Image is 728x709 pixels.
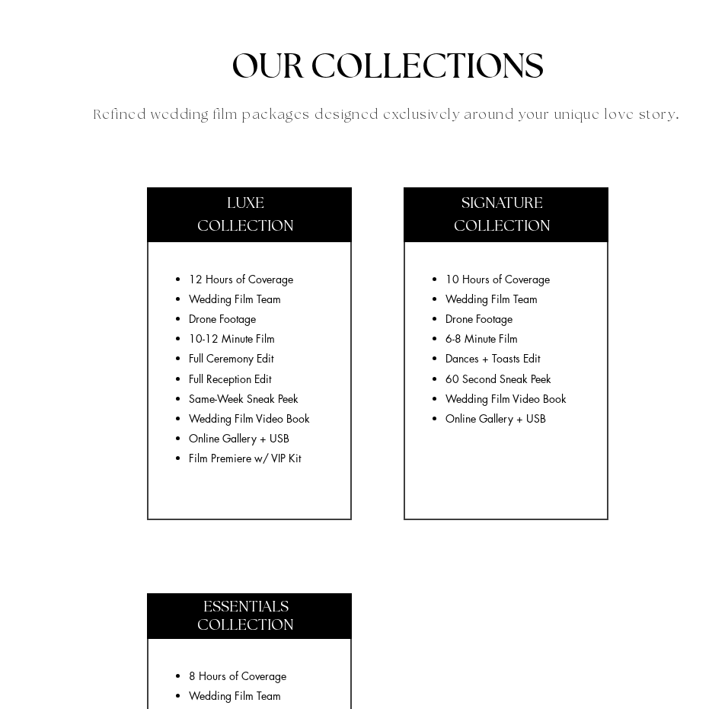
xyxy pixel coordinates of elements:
[461,196,543,212] span: SIGNATURE
[93,107,682,123] h2: .
[189,688,281,703] span: Wedding Film Team
[454,219,551,235] span: COLLECTION
[231,50,544,85] span: OUR COLLECTIONS
[189,391,299,406] span: Same-Week Sneak Peek
[189,431,289,446] span: Online Gallery + USB
[189,292,281,306] span: Wedding Film Team
[445,391,567,406] span: Wedding Film Video Book
[93,108,675,123] span: Refined wedding film packages designed exclusively around your unique love story
[445,372,551,386] span: 60 Second Sneak Peek
[189,311,256,326] span: Drone Footage
[189,451,301,465] span: Film Premiere w/ VIP Kit
[197,618,294,634] span: COLLECTION
[197,219,294,235] span: COLLECTION
[189,669,286,683] span: 8 Hours of Coverage
[203,599,289,615] span: ESSENTIALS
[445,311,512,326] span: Drone Footage
[445,292,538,306] span: Wedding Film Team
[445,331,518,346] span: 6-8 Minute Film
[189,411,310,426] span: Wedding Film Video Book
[189,372,271,386] span: Full Reception Edit
[445,272,550,286] span: 10 Hours of Coverage
[445,351,540,366] span: Dances + Toasts Edit
[445,411,546,426] span: Online Gallery + USB
[189,331,275,346] span: 10-12 Minute Film
[189,272,293,286] span: 12 Hours of Coverage
[189,351,273,366] span: Full Ceremony Edit
[227,196,264,212] span: LUXE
